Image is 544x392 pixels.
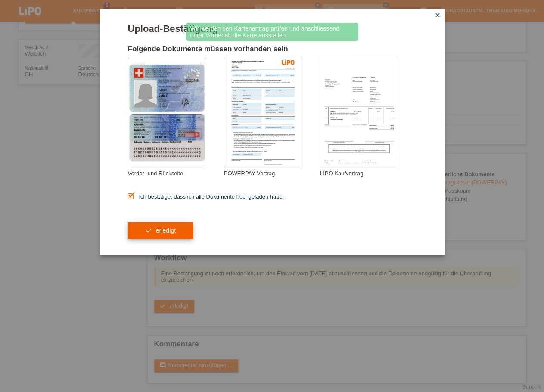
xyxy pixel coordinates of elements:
[128,193,284,200] label: Ich bestätige, dass ich alle Dokumente hochgeladen habe.
[320,170,416,177] div: LIPO Kaufvertrag
[159,88,202,92] div: Kläui
[134,80,157,108] img: swiss_id_photo_female.png
[224,58,302,168] img: upload_document_confirmation_type_contract_kkg_whitelabel.png
[128,222,193,239] button: check erledigt
[320,58,398,168] img: upload_document_confirmation_type_receipt_generic.png
[282,59,295,65] img: 39073_print.png
[145,227,152,234] i: check
[128,170,224,177] div: Vorder- und Rückseite
[128,58,206,168] img: upload_document_confirmation_type_id_swiss_empty.png
[432,11,443,21] a: close
[224,170,320,177] div: POWERPAY Vertrag
[186,23,358,41] div: Wir werden den Kartenantrag prüfen und anschliessend unter Vorbehalt die Karte ausstellen.
[155,227,176,234] span: erledigt
[128,45,417,58] h2: Folgende Dokumente müssen vorhanden sein
[159,94,202,97] div: Celine
[434,12,441,19] i: close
